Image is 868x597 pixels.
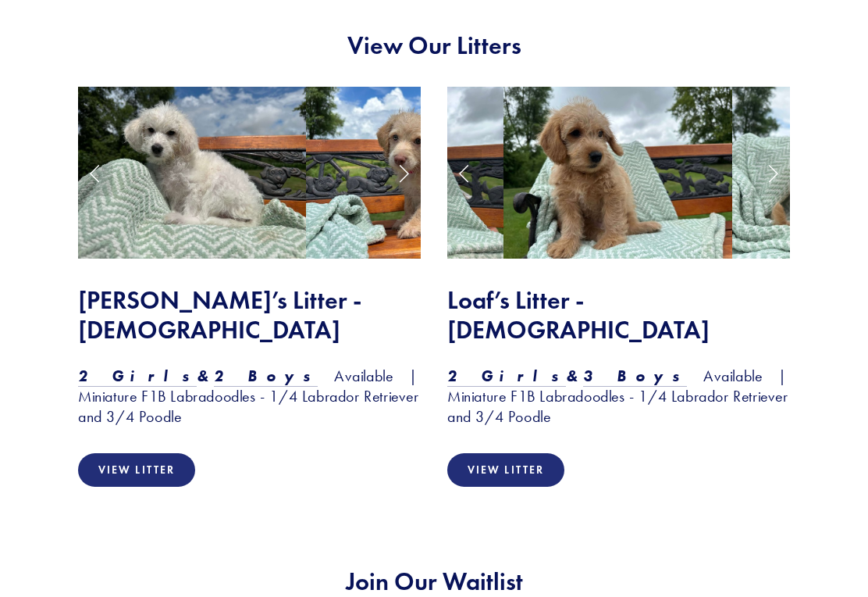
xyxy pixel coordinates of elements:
a: View Litter [447,453,564,487]
em: 3 Boys [583,366,688,385]
h3: Available | Miniature F1B Labradoodles - 1/4 Labrador Retriever and 3/4 Poodle [78,366,421,427]
h3: Available | Miniature F1B Labradoodles - 1/4 Labrador Retriever and 3/4 Poodle [447,366,790,427]
img: Padmé Amidala 11.jpg [306,87,534,259]
em: & [197,366,214,385]
a: Previous Slide [447,149,482,196]
h2: View Our Litters [78,30,790,60]
em: 2 Girls [78,366,197,385]
a: Next Slide [756,149,790,196]
h2: [PERSON_NAME]’s Litter - [DEMOGRAPHIC_DATA] [78,285,421,345]
a: View Litter [78,453,195,487]
h2: Loaf’s Litter - [DEMOGRAPHIC_DATA] [447,285,790,345]
h2: Join Our Waitlist [78,567,790,596]
a: Previous Slide [78,149,112,196]
img: Honey 10.jpg [503,87,731,259]
em: & [566,366,583,385]
a: Next Slide [386,149,421,196]
img: Rey 10.jpg [78,87,306,259]
a: 2 Girls [78,366,197,387]
em: 2 Boys [214,366,318,385]
a: 2 Girls [447,366,566,387]
em: 2 Girls [447,366,566,385]
a: 2 Boys [214,366,318,387]
a: 3 Boys [583,366,688,387]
